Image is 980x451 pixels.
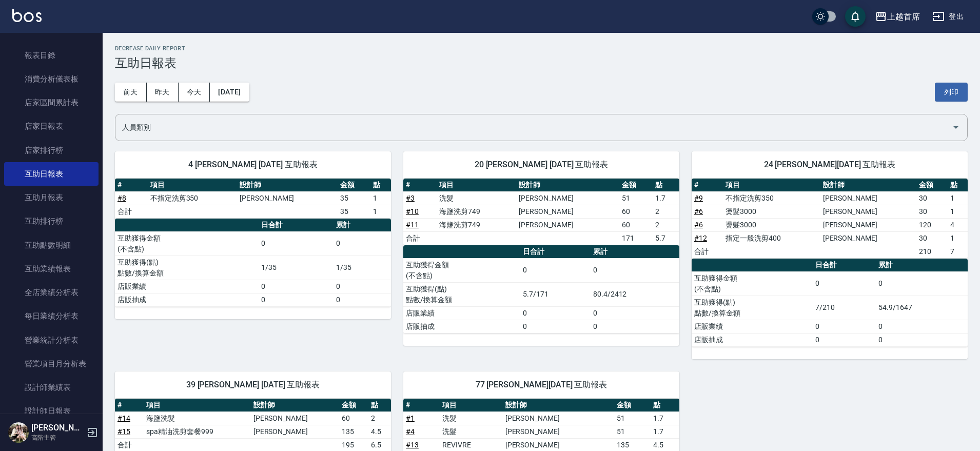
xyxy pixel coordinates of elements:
td: [PERSON_NAME] [820,205,917,218]
td: 1 [948,231,968,245]
td: 30 [916,205,948,218]
span: 4 [PERSON_NAME] [DATE] 互助報表 [127,160,379,170]
table: a dense table [692,179,968,259]
button: 昨天 [147,83,179,102]
a: 營業統計分析表 [4,328,99,352]
td: 135 [339,425,368,438]
th: 金額 [614,399,651,412]
td: 0 [876,320,968,333]
a: #14 [117,414,130,422]
td: 51 [614,425,651,438]
h5: [PERSON_NAME] [31,423,84,433]
td: 0 [259,293,334,306]
th: 累計 [591,245,679,259]
button: 登出 [928,7,968,26]
th: 點 [368,399,391,412]
td: 互助獲得金額 (不含點) [403,258,520,282]
button: 前天 [115,83,147,102]
td: 0 [591,320,679,333]
td: 互助獲得(點) 點數/換算金額 [692,296,813,320]
td: [PERSON_NAME] [516,205,619,218]
td: 洗髮 [437,191,516,205]
th: 日合計 [520,245,591,259]
td: 1/35 [259,256,334,280]
a: 互助月報表 [4,186,99,209]
th: 累計 [334,219,391,232]
td: 2 [368,411,391,425]
td: 0 [520,320,591,333]
span: 77 [PERSON_NAME][DATE] 互助報表 [416,380,667,390]
td: 1 [948,205,968,218]
table: a dense table [115,219,391,307]
td: 171 [619,231,653,245]
td: 洗髮 [440,411,503,425]
span: 39 [PERSON_NAME] [DATE] 互助報表 [127,380,379,390]
th: 設計師 [503,399,615,412]
button: 今天 [179,83,210,102]
td: [PERSON_NAME] [503,425,615,438]
a: 互助業績報表 [4,257,99,281]
td: 35 [338,205,370,218]
input: 人員名稱 [120,119,948,136]
a: 店家排行榜 [4,139,99,162]
td: 海鹽洗剪749 [437,205,516,218]
td: 店販抽成 [692,333,813,346]
td: [PERSON_NAME] [237,191,338,205]
td: 互助獲得(點) 點數/換算金額 [403,282,520,306]
td: 0 [259,231,334,256]
button: [DATE] [210,83,249,102]
td: [PERSON_NAME] [820,218,917,231]
td: 店販抽成 [115,293,259,306]
a: #4 [406,427,415,436]
a: #15 [117,427,130,436]
a: 設計師日報表 [4,399,99,423]
td: 7/210 [813,296,876,320]
table: a dense table [115,179,391,219]
td: [PERSON_NAME] [820,231,917,245]
th: # [692,179,723,192]
td: 4.5 [368,425,391,438]
td: 互助獲得(點) 點數/換算金額 [115,256,259,280]
td: 0 [334,280,391,293]
td: [PERSON_NAME] [820,191,917,205]
td: [PERSON_NAME] [516,191,619,205]
span: 20 [PERSON_NAME] [DATE] 互助報表 [416,160,667,170]
th: 點 [370,179,391,192]
a: 每日業績分析表 [4,304,99,328]
td: 不指定洗剪350 [723,191,820,205]
td: 2 [653,218,679,231]
table: a dense table [692,259,968,347]
td: 0 [876,271,968,296]
td: 35 [338,191,370,205]
td: 0 [334,231,391,256]
button: Open [948,119,964,135]
td: [PERSON_NAME] [251,425,340,438]
td: [PERSON_NAME] [503,411,615,425]
td: 5.7/171 [520,282,591,306]
th: 金額 [338,179,370,192]
th: 金額 [619,179,653,192]
td: 7 [948,245,968,258]
span: 24 [PERSON_NAME][DATE] 互助報表 [704,160,955,170]
td: 1 [948,191,968,205]
table: a dense table [403,245,679,334]
td: 燙髮3000 [723,218,820,231]
td: 120 [916,218,948,231]
td: 合計 [115,205,148,218]
h3: 互助日報表 [115,56,968,70]
a: #12 [694,234,707,242]
td: 30 [916,231,948,245]
div: 上越首席 [887,10,920,23]
td: 店販業績 [403,306,520,320]
a: 報表目錄 [4,44,99,67]
th: 設計師 [251,399,340,412]
th: 項目 [437,179,516,192]
td: 0 [813,320,876,333]
td: 60 [619,205,653,218]
td: 海鹽洗髮 [144,411,250,425]
td: 54.9/1647 [876,296,968,320]
a: 營業項目月分析表 [4,352,99,376]
button: 列印 [935,83,968,102]
td: 0 [520,306,591,320]
th: # [403,179,437,192]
